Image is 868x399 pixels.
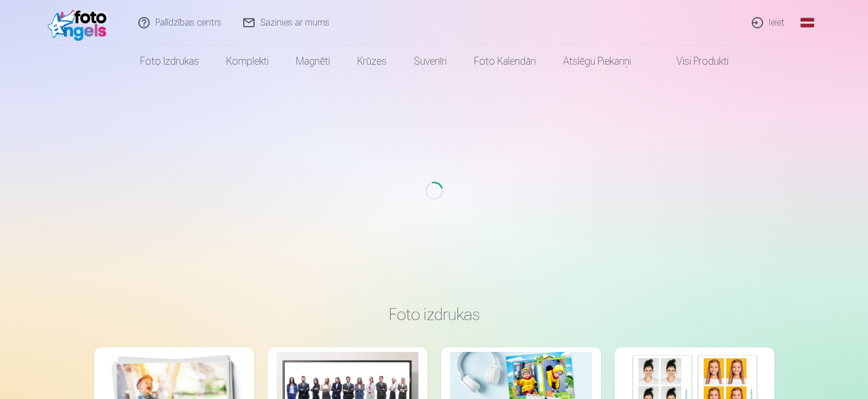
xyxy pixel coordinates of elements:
img: /fa1 [48,5,113,41]
a: Foto izdrukas [126,45,213,77]
a: Suvenīri [400,45,460,77]
a: Visi produkti [645,45,742,77]
a: Foto kalendāri [460,45,549,77]
a: Atslēgu piekariņi [549,45,645,77]
h3: Foto izdrukas [103,304,765,325]
a: Komplekti [213,45,282,77]
a: Krūzes [344,45,400,77]
a: Magnēti [282,45,344,77]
